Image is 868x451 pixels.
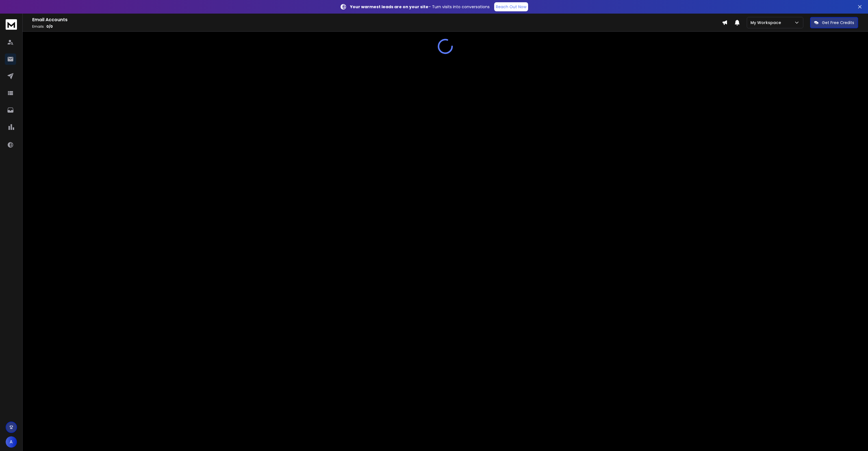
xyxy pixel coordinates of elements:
[810,17,858,28] button: Get Free Credits
[6,436,17,448] button: A
[494,2,528,11] a: Reach Out Now
[32,24,722,29] p: Emails :
[750,20,783,25] p: My Workspace
[46,24,53,29] span: 0 / 0
[6,19,17,30] img: logo
[822,20,854,25] p: Get Free Credits
[32,16,722,23] h1: Email Accounts
[350,4,428,10] strong: Your warmest leads are on your site
[496,4,526,10] p: Reach Out Now
[350,4,490,10] p: – Turn visits into conversations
